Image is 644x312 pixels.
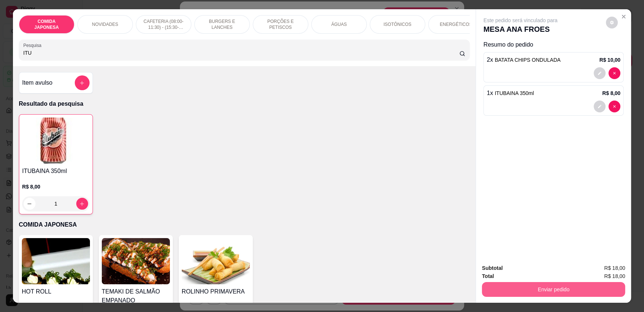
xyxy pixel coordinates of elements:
[19,99,470,108] p: Resultado da pesquisa
[19,220,470,229] p: COMIDA JAPONESA
[487,89,534,98] p: 1 x
[604,272,625,280] span: R$ 18,00
[440,21,472,27] p: ENERGÉTICOS
[608,101,620,112] button: decrease-product-quantity
[482,282,625,297] button: Enviar pedido
[75,75,90,90] button: add-separate-item
[22,118,90,164] img: product-image
[383,21,411,27] p: ISOTÔNICOS
[22,238,90,284] img: product-image
[22,78,53,87] h4: Item avulso
[22,287,90,296] h4: HOT ROLL
[25,18,68,30] p: COMIDA JAPONESA
[482,273,494,279] strong: Total
[102,238,170,284] img: product-image
[604,264,625,272] span: R$ 18,00
[76,198,88,210] button: increase-product-quantity
[495,90,534,96] span: ITUBAINA 350ml
[602,89,620,97] p: R$ 8,00
[487,55,560,64] p: 2 x
[594,67,606,79] button: decrease-product-quantity
[495,57,561,63] span: BATATA CHIPS ONDULADA
[606,17,618,28] button: decrease-product-quantity
[142,18,185,30] p: CAFETERIA (08:00-11:30) - (15:30-18:00)
[618,11,630,23] button: Close
[22,183,90,190] p: R$ 8,00
[483,17,557,24] p: Este pedido será vinculado para
[594,101,606,112] button: decrease-product-quantity
[599,56,620,64] p: R$ 10,00
[483,24,557,34] p: MESA ANA FROES
[608,67,620,79] button: decrease-product-quantity
[182,238,250,284] img: product-image
[23,42,44,48] label: Pesquisa
[201,18,244,30] p: BURGERS E LANCHES
[483,40,624,49] p: Resumo do pedido
[22,167,90,176] h4: ITUBAINA 350ml
[92,21,118,27] p: NOVIDADES
[482,265,503,271] strong: Subtotal
[182,287,250,296] h4: ROLINHO PRIMAVERA
[259,18,302,30] p: PORÇÕES E PETISCOS
[102,287,170,305] h4: TEMAKI DE SALMÃO EMPANADO
[23,49,460,57] input: Pesquisa
[24,198,36,210] button: decrease-product-quantity
[331,21,347,27] p: ÁGUAS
